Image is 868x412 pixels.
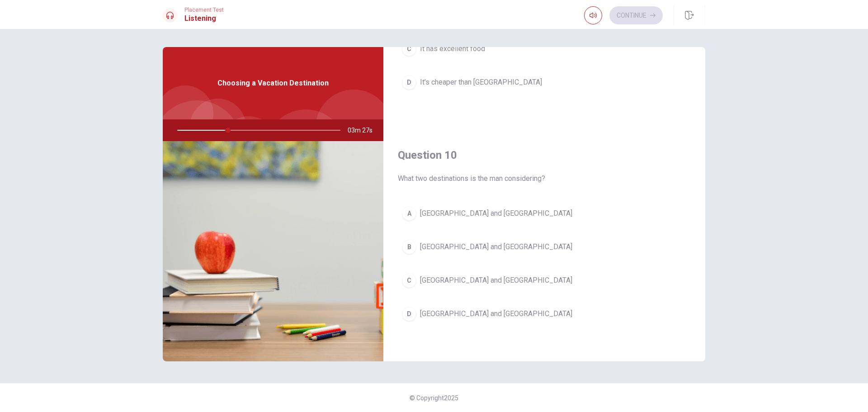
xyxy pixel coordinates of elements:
[348,119,380,141] span: 03m 27s
[402,240,416,254] div: B
[184,7,224,13] span: Placement Test
[398,38,691,60] button: CIt has excellent food
[420,242,572,252] span: [GEOGRAPHIC_DATA] and [GEOGRAPHIC_DATA]
[410,394,458,402] span: © Copyright 2025
[420,208,572,219] span: [GEOGRAPHIC_DATA] and [GEOGRAPHIC_DATA]
[398,148,691,162] h4: Question 10
[420,308,572,319] span: [GEOGRAPHIC_DATA] and [GEOGRAPHIC_DATA]
[398,303,691,325] button: D[GEOGRAPHIC_DATA] and [GEOGRAPHIC_DATA]
[398,71,691,94] button: DIt’s cheaper than [GEOGRAPHIC_DATA]
[402,273,416,288] div: C
[184,13,224,24] h1: Listening
[420,43,485,54] span: It has excellent food
[420,77,542,88] span: It’s cheaper than [GEOGRAPHIC_DATA]
[402,206,416,221] div: A
[402,75,416,90] div: D
[420,275,572,286] span: [GEOGRAPHIC_DATA] and [GEOGRAPHIC_DATA]
[402,42,416,56] div: C
[402,307,416,321] div: D
[163,141,383,361] img: Choosing a Vacation Destination
[398,173,691,184] span: What two destinations is the man considering?
[398,269,691,292] button: C[GEOGRAPHIC_DATA] and [GEOGRAPHIC_DATA]
[398,236,691,258] button: B[GEOGRAPHIC_DATA] and [GEOGRAPHIC_DATA]
[398,202,691,225] button: A[GEOGRAPHIC_DATA] and [GEOGRAPHIC_DATA]
[217,78,329,89] span: Choosing a Vacation Destination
